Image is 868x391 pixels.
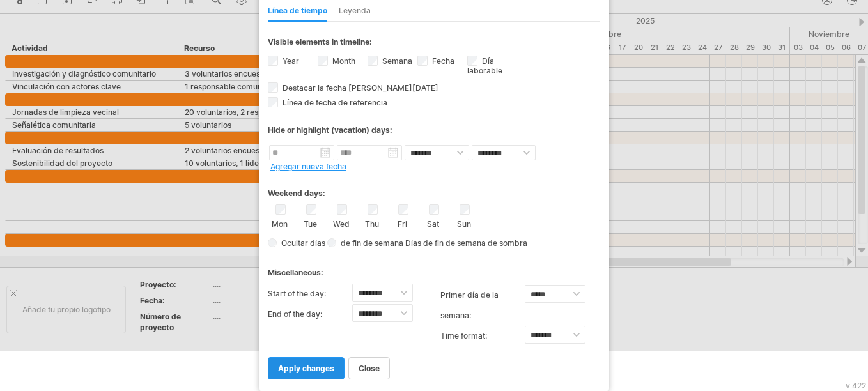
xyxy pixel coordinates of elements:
label: Time format: [440,326,525,346]
font: Fecha [432,56,454,66]
span: Destacar la fecha [PERSON_NAME][DATE] [280,83,438,93]
label: Tue [302,217,318,229]
div: v 422 [846,381,866,390]
span: close [359,364,380,373]
a: apply changes [268,357,345,379]
font: Semana [382,56,412,66]
label: Sat [425,217,441,229]
div: Miscellaneous: [268,256,600,280]
a: close [348,357,390,379]
span: de fin de semana Días de fin de semana de sombra [336,238,527,248]
div: Línea de tiempo [268,1,327,22]
label: Fri [394,217,410,229]
div: Visible elements in timeline: [268,37,600,50]
label: Month [330,56,355,66]
label: Wed [333,217,349,229]
label: Mon [272,217,288,229]
span: Ocultar días [277,238,325,248]
label: End of the day: [268,304,352,325]
div: Weekend days: [268,176,600,201]
label: Start of the day: [268,284,352,304]
label: Year [280,56,299,66]
font: Día laborable [467,56,502,75]
span: Línea de fecha de referencia [280,98,387,107]
span: apply changes [278,364,334,373]
label: Sun [456,217,472,229]
div: Leyenda [339,1,371,22]
a: Agregar nueva fecha [270,162,346,171]
label: Primer día de la semana: [440,285,525,326]
div: Hide or highlight (vacation) days: [268,125,600,135]
label: Thu [364,217,380,229]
